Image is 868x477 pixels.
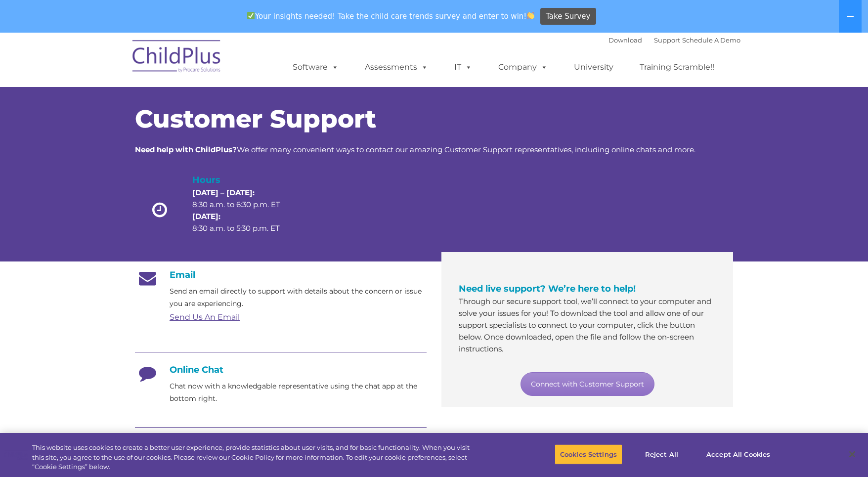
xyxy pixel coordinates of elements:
h4: Email [135,269,427,280]
button: Accept All Cookies [701,444,776,465]
div: This website uses cookies to create a better user experience, provide statistics about user visit... [32,443,477,472]
span: Take Survey [546,8,590,25]
img: 👏 [527,12,534,19]
img: ✅ [247,12,255,19]
font: | [608,36,740,44]
strong: [DATE] – [DATE]: [192,188,255,197]
a: Send Us An Email [170,312,240,322]
p: Chat now with a knowledgable representative using the chat app at the bottom right. [170,380,427,405]
a: Training Scramble!! [630,57,724,77]
p: 8:30 a.m. to 6:30 p.m. ET 8:30 a.m. to 5:30 p.m. ET [192,187,297,234]
strong: [DATE]: [192,212,220,221]
p: Send an email directly to support with details about the concern or issue you are experiencing. [170,285,427,310]
button: Close [841,443,863,465]
a: IT [444,57,482,77]
strong: Need help with ChildPlus? [135,145,237,154]
a: Take Survey [540,8,596,25]
button: Reject All [631,444,693,465]
span: We offer many convenient ways to contact our amazing Customer Support representatives, including ... [135,145,695,154]
a: Connect with Customer Support [521,372,654,396]
a: Company [488,57,558,77]
span: Need live support? We’re here to help! [459,283,636,294]
a: Support [654,36,680,44]
a: Download [608,36,642,44]
span: Your insights needed! Take the child care trends survey and enter to win! [243,6,539,26]
p: Through our secure support tool, we’ll connect to your computer and solve your issues for you! To... [459,296,716,355]
a: Schedule A Demo [682,36,740,44]
h4: Hours [192,173,297,187]
span: Customer Support [135,104,376,134]
h4: Online Chat [135,364,427,375]
img: ChildPlus by Procare Solutions [128,33,226,83]
a: Software [283,57,348,77]
a: Assessments [355,57,438,77]
a: University [564,57,623,77]
button: Cookies Settings [555,444,622,465]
